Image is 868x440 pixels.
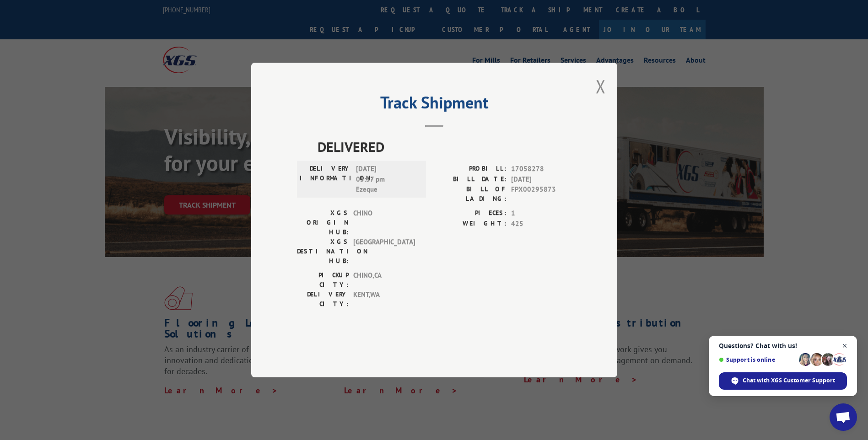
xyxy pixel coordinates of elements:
label: WEIGHT: [434,219,507,229]
label: PIECES: [434,208,507,219]
label: XGS DESTINATION HUB: [297,237,349,266]
span: Close chat [839,340,851,352]
label: XGS ORIGIN HUB: [297,208,349,237]
label: DELIVERY INFORMATION: [300,164,351,195]
span: [GEOGRAPHIC_DATA] [353,237,415,266]
span: CHINO , CA [353,270,415,290]
span: 17058278 [511,164,571,174]
label: PICKUP CITY: [297,270,349,290]
span: KENT , WA [353,290,415,309]
span: Questions? Chat with us! [719,342,847,349]
h2: Track Shipment [297,96,571,113]
label: BILL OF LADING: [434,184,507,204]
span: Chat with XGS Customer Support [743,376,835,385]
span: [DATE] 05:57 pm Ezeque [356,164,418,195]
span: DELIVERED [318,136,571,157]
span: [DATE] [511,174,571,185]
div: Open chat [830,403,857,431]
span: 425 [511,219,571,229]
span: Support is online [719,356,796,363]
span: CHINO [353,208,415,237]
button: Close modal [596,74,606,98]
div: Chat with XGS Customer Support [719,372,847,390]
label: PROBILL: [434,164,507,174]
label: DELIVERY CITY: [297,290,349,309]
span: FPX00295873 [511,184,571,204]
span: 1 [511,208,571,219]
label: BILL DATE: [434,174,507,185]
